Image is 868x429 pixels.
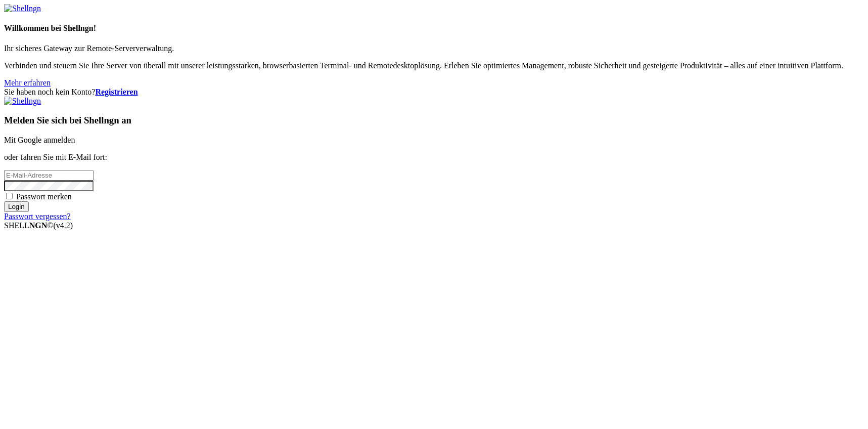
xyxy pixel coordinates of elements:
a: Passwort vergessen? [4,212,71,221]
font: (v [54,221,60,230]
font: oder fahren Sie mit E-Mail fort: [4,153,107,161]
img: Shellngn [4,4,41,13]
font: Sie haben noch kein Konto? [4,88,95,96]
font: ) [70,221,73,230]
font: © [47,221,53,230]
font: Ihr sicheres Gateway zur Remote-Serververwaltung. [4,44,174,53]
span: 4.2.0 [54,221,73,230]
font: Passwort merken [16,192,72,201]
font: SHELL [4,221,29,230]
font: NGN [29,221,48,230]
a: Mehr erfahren [4,78,51,87]
font: Mit Google anmelden [4,136,75,144]
font: 4.2 [60,221,70,230]
input: Passwort merken [6,193,13,199]
font: Willkommen bei Shellngn! [4,24,96,32]
font: Verbinden und steuern Sie Ihre Server von überall mit unserer leistungsstarken, browserbasierten ... [4,61,843,70]
font: Melden Sie sich bei Shellngn an [4,115,131,125]
input: Login [4,201,29,212]
a: Registrieren [95,88,138,96]
img: Shellngn [4,97,41,106]
input: E-Mail-Adresse [4,170,94,181]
